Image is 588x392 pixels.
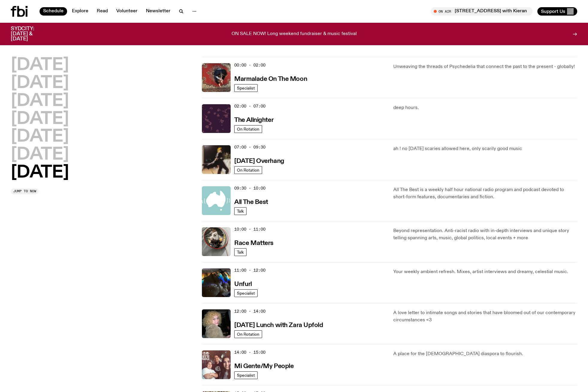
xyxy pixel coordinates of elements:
h3: [DATE] Overhang [234,158,284,164]
h3: Unfurl [234,281,252,287]
p: deep hours. [393,104,577,111]
span: On Rotation [237,168,259,172]
a: [DATE] Overhang [234,157,284,164]
span: 02:00 - 07:00 [234,103,265,109]
button: [DATE] [11,128,69,145]
span: Talk [237,250,244,254]
span: 14:00 - 15:00 [234,349,265,355]
a: [DATE] Lunch with Zara Upfold [234,321,323,329]
a: Specialist [234,371,258,379]
p: Beyond representation. Anti-racist radio with in-depth interviews and unique story telling spanni... [393,227,577,242]
a: Schedule [40,7,67,16]
button: [DATE] [11,164,69,181]
button: Support Us [537,7,577,16]
span: 12:00 - 14:00 [234,308,265,314]
a: Newsletter [142,7,174,16]
p: ON SALE NOW! Long weekend fundraiser & music festival [232,31,357,37]
a: The Allnighter [234,116,273,123]
p: ah ! no [DATE] scaries allowed here, only scarily good music [393,145,577,152]
span: On Rotation [237,332,259,336]
img: A piece of fabric is pierced by sewing pins with different coloured heads, a rainbow light is cas... [202,268,231,297]
a: On Rotation [234,125,262,133]
h3: The Allnighter [234,117,273,123]
span: 11:00 - 12:00 [234,267,265,273]
h3: Marmalade On The Moon [234,76,307,82]
h3: Race Matters [234,240,273,246]
a: On Rotation [234,166,262,174]
span: Specialist [237,291,255,295]
a: Volunteer [113,7,141,16]
h3: All The Best [234,199,268,205]
a: Read [93,7,111,16]
a: Race Matters [234,239,273,246]
p: Unweaving the threads of Psychedelia that connect the past to the present - globally! [393,63,577,70]
span: 09:30 - 10:00 [234,185,265,191]
a: Mi Gente/My People [234,362,294,370]
a: On Rotation [234,330,262,338]
button: [DATE] [11,146,69,163]
p: A love letter to intimate songs and stories that have bloomed out of our contemporary circumstanc... [393,309,577,324]
a: Marmalade On The Moon [234,75,307,82]
a: Talk [234,207,247,215]
span: Specialist [237,373,255,377]
span: On Rotation [237,127,259,131]
span: Talk [237,209,244,213]
img: Tommy - Persian Rug [202,63,231,92]
span: Jump to now [13,190,36,193]
img: A digital camera photo of Zara looking to her right at the camera, smiling. She is wearing a ligh... [202,309,231,338]
button: Jump to now [11,188,39,194]
button: On Air[STREET_ADDRESS] with Kieran Press [PERSON_NAME] [431,7,533,16]
h3: [DATE] Lunch with Zara Upfold [234,322,323,329]
p: Your weekly ambient refresh. Mixes, artist interviews and dreamy, celestial music. [393,268,577,276]
a: Specialist [234,84,258,92]
img: A photo of the Race Matters team taken in a rear view or "blindside" mirror. A bunch of people of... [202,227,231,256]
a: Specialist [234,289,258,297]
span: 00:00 - 02:00 [234,62,265,68]
button: [DATE] [11,57,69,74]
button: [DATE] [11,93,69,110]
h3: Mi Gente/My People [234,363,294,370]
h3: SYDCITY: [DATE] & [DATE] [11,26,49,42]
a: Explore [68,7,92,16]
p: A place for the [DEMOGRAPHIC_DATA] diaspora to flourish. [393,350,577,358]
a: All The Best [234,198,268,205]
a: Unfurl [234,280,252,287]
a: Talk [234,248,247,256]
button: [DATE] [11,111,69,128]
p: All The Best is a weekly half hour national radio program and podcast devoted to short-form featu... [393,186,577,201]
span: Support Us [541,9,565,14]
span: 07:00 - 09:30 [234,144,265,150]
span: 10:00 - 11:00 [234,226,265,232]
span: Specialist [237,86,255,90]
button: [DATE] [11,75,69,92]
